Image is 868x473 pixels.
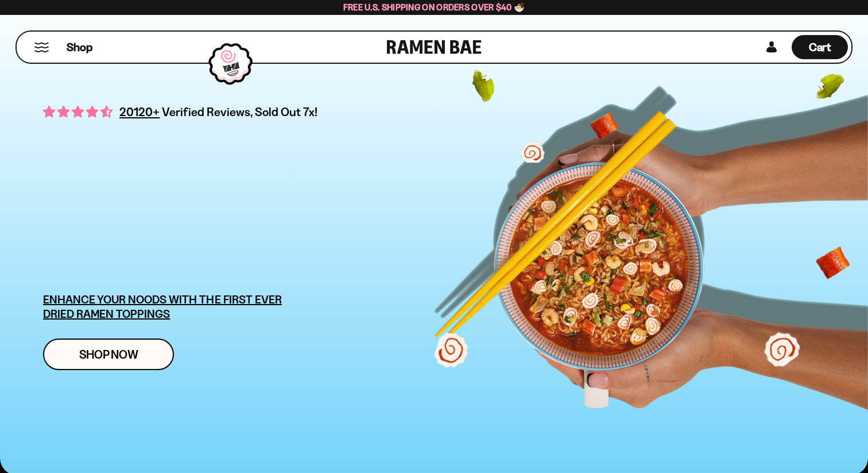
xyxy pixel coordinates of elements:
[43,339,174,370] a: Shop Now
[809,40,831,54] span: Cart
[67,35,92,59] a: Shop
[162,105,317,119] span: Verified Reviews, Sold Out 7x!
[343,2,525,13] span: Free U.S. Shipping on Orders over $40 🍜
[34,43,49,52] button: Mobile Menu Trigger
[119,103,160,121] span: 20120+
[79,348,138,360] span: Shop Now
[67,40,92,55] span: Shop
[792,32,848,63] div: Cart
